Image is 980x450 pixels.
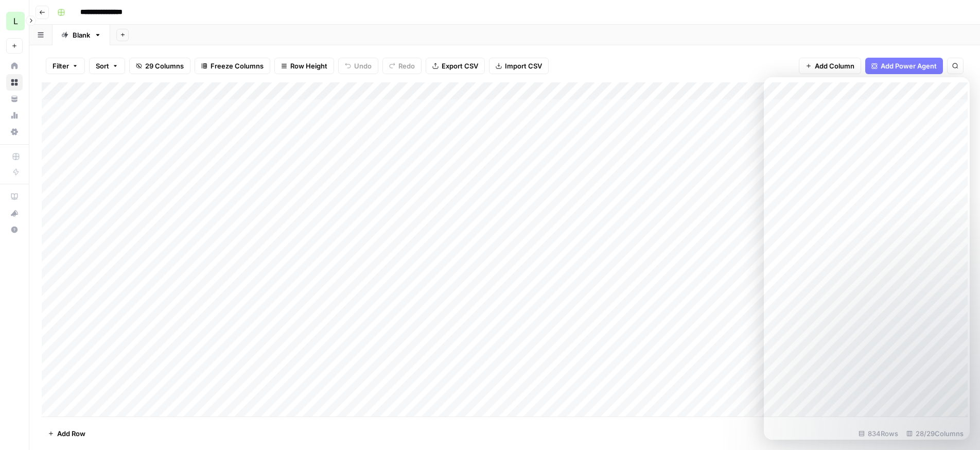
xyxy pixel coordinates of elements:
[6,205,23,221] button: What's new?
[6,124,23,140] a: Settings
[764,77,970,440] iframe: Intercom live chat
[489,58,549,74] button: Import CSV
[52,61,69,71] span: Filter
[398,61,415,71] span: Redo
[274,58,334,74] button: Row Height
[290,61,327,71] span: Row Height
[7,205,22,221] div: What's new?
[211,61,264,71] span: Freeze Columns
[865,58,943,74] button: Add Power Agent
[6,188,23,205] a: AirOps Academy
[505,61,542,71] span: Import CSV
[195,58,270,74] button: Freeze Columns
[426,58,485,74] button: Export CSV
[96,61,109,71] span: Sort
[442,61,478,71] span: Export CSV
[881,61,937,71] span: Add Power Agent
[338,58,378,74] button: Undo
[13,15,18,27] span: L
[6,74,23,91] a: Browse
[6,107,23,124] a: Usage
[42,425,92,442] button: Add Row
[145,61,184,71] span: 29 Columns
[6,221,23,238] button: Help + Support
[129,58,190,74] button: 29 Columns
[6,8,23,34] button: Workspace: Lob
[52,25,110,45] a: Blank
[799,58,861,74] button: Add Column
[6,58,23,74] a: Home
[73,30,90,40] div: Blank
[382,58,422,74] button: Redo
[6,91,23,107] a: Your Data
[57,428,85,439] span: Add Row
[815,61,854,71] span: Add Column
[354,61,372,71] span: Undo
[89,58,125,74] button: Sort
[46,58,85,74] button: Filter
